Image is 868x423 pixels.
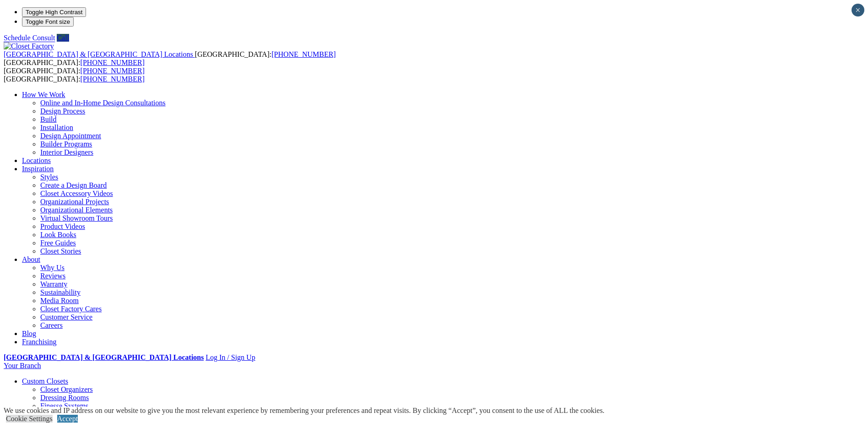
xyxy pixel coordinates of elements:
a: Build [40,115,57,123]
a: About [22,255,40,263]
a: Schedule Consult [4,34,55,42]
button: Toggle Font size [22,17,74,27]
a: Media Room [40,297,79,304]
a: [GEOGRAPHIC_DATA] & [GEOGRAPHIC_DATA] Locations [4,50,195,58]
a: Product Videos [40,222,85,230]
a: Design Appointment [40,132,101,140]
a: Franchising [22,338,57,346]
a: Installation [40,124,73,131]
a: Organizational Projects [40,198,109,206]
a: Log In / Sign Up [205,353,255,361]
a: Customer Service [40,313,92,321]
span: Toggle High Contrast [26,9,82,16]
button: Close [852,4,864,16]
a: Create a Design Board [40,181,107,189]
a: Organizational Elements [40,206,113,214]
span: [GEOGRAPHIC_DATA]: [GEOGRAPHIC_DATA]: [4,50,336,66]
a: Closet Organizers [40,385,93,393]
span: [GEOGRAPHIC_DATA]: [GEOGRAPHIC_DATA]: [4,67,145,83]
span: Toggle Font size [26,18,70,25]
span: [GEOGRAPHIC_DATA] & [GEOGRAPHIC_DATA] Locations [4,50,193,58]
a: Blog [22,330,36,337]
a: Design Process [40,107,85,115]
a: Accept [57,415,78,423]
a: Closet Factory Cares [40,305,102,313]
a: Custom Closets [22,377,68,385]
img: Closet Factory [4,42,54,50]
a: [PHONE_NUMBER] [81,67,145,75]
a: [PHONE_NUMBER] [271,50,335,58]
a: Look Books [40,231,76,239]
a: Virtual Showroom Tours [40,214,113,222]
a: Call [57,34,69,42]
a: Finesse Systems [40,402,88,410]
a: [PHONE_NUMBER] [81,59,145,66]
a: Online and In-Home Design Consultations [40,99,166,107]
a: Free Guides [40,239,76,247]
div: We use cookies and IP address on our website to give you the most relevant experience by remember... [4,407,604,415]
a: [PHONE_NUMBER] [81,75,145,83]
a: Locations [22,157,51,164]
a: Sustainability [40,288,81,296]
a: [GEOGRAPHIC_DATA] & [GEOGRAPHIC_DATA] Locations [4,353,204,361]
a: Warranty [40,280,67,288]
a: How We Work [22,91,65,98]
a: Closet Accessory Videos [40,190,113,197]
a: Dressing Rooms [40,394,89,401]
a: Reviews [40,272,65,280]
button: Toggle High Contrast [22,7,86,17]
a: Styles [40,173,58,181]
a: Your Branch [4,362,41,369]
a: Careers [40,321,63,329]
a: Why Us [40,264,65,271]
a: Closet Stories [40,247,81,255]
a: Interior Designers [40,148,93,156]
a: Inspiration [22,165,54,173]
a: Builder Programs [40,140,92,148]
a: Cookie Settings [6,415,53,423]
